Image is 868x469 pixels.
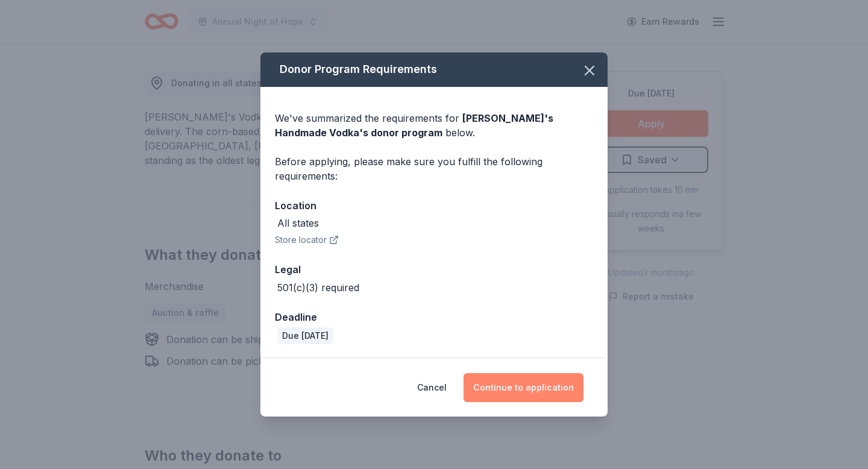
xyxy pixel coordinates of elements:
[275,111,593,140] div: We've summarized the requirements for below.
[275,198,593,213] div: Location
[275,233,339,247] button: Store locator
[277,216,319,230] div: All states
[277,327,333,344] div: Due [DATE]
[464,373,583,402] button: Continue to application
[275,262,593,277] div: Legal
[275,309,593,325] div: Deadline
[275,154,593,183] div: Before applying, please make sure you fulfill the following requirements:
[260,52,608,87] div: Donor Program Requirements
[417,373,447,402] button: Cancel
[277,280,359,295] div: 501(c)(3) required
